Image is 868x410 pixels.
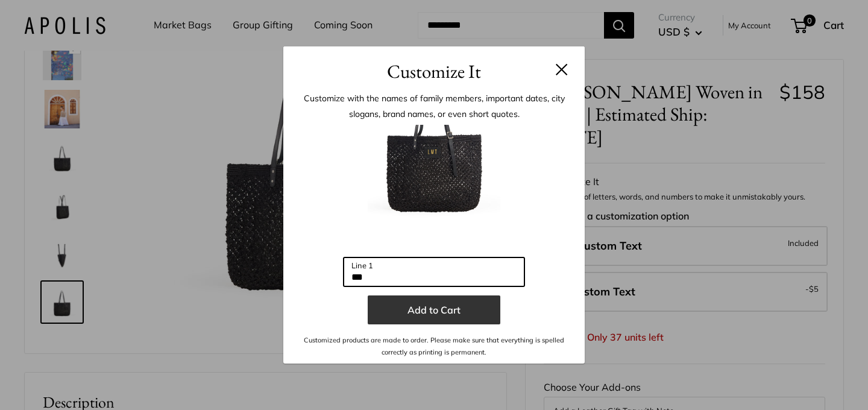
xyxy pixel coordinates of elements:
[301,90,567,122] p: Customize with the names of family members, important dates, city slogans, brand names, or even s...
[368,295,500,324] button: Add to Cart
[301,57,567,86] h3: Customize It
[10,364,129,400] iframe: Sign Up via Text for Offers
[301,334,567,359] p: Customized products are made to order. Please make sure that everything is spelled correctly as p...
[368,125,500,257] img: customizer-prod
